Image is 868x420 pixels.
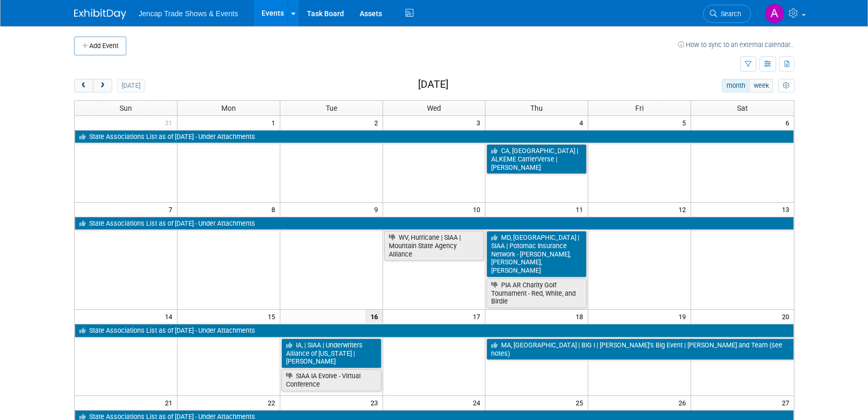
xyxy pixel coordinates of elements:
[75,130,794,144] a: State Associations List as of [DATE] - Under Attachments
[164,116,177,129] span: 31
[486,339,793,360] a: MA, [GEOGRAPHIC_DATA] | BIG I | [PERSON_NAME]’s Big Event | [PERSON_NAME] and Team (see notes)
[681,116,691,129] span: 5
[139,9,239,18] span: Jencap Trade Shows & Events
[703,5,751,23] a: Search
[677,310,691,323] span: 19
[575,310,588,323] span: 18
[221,104,236,112] span: Mon
[365,310,383,323] span: 16
[326,104,337,112] span: Tue
[575,396,588,409] span: 25
[722,79,750,92] button: month
[75,324,794,337] a: State Associations List as of [DATE] - Under Attachments
[749,79,773,92] button: week
[486,278,587,308] a: PIA AR Charity Golf Tournament - Red, White, and Birdie
[765,4,784,24] img: Allison Sharpe
[117,79,145,92] button: [DATE]
[678,41,794,49] a: How to sync to an external calendar...
[717,10,741,18] span: Search
[370,396,383,409] span: 23
[472,203,485,216] span: 10
[784,116,794,129] span: 6
[281,369,382,391] a: SIAA IA Evolve - Virtual Conference
[530,104,543,112] span: Thu
[267,396,280,409] span: 22
[575,203,588,216] span: 11
[74,79,93,92] button: prev
[472,310,485,323] span: 17
[75,217,794,230] a: State Associations List as of [DATE] - Under Attachments
[475,116,485,129] span: 3
[677,396,691,409] span: 26
[74,9,126,19] img: ExhibitDay
[737,104,748,112] span: Sat
[486,231,587,277] a: MD, [GEOGRAPHIC_DATA] | SIAA | Potomac Insurance Network - [PERSON_NAME], [PERSON_NAME], [PERSON_...
[270,203,280,216] span: 8
[781,310,794,323] span: 20
[418,79,448,90] h2: [DATE]
[384,231,484,261] a: WV, Hurricane | SIAA | Mountain State Agency Alliance
[164,396,177,409] span: 21
[783,83,790,89] i: Personalize Calendar
[781,396,794,409] span: 27
[373,116,383,129] span: 2
[635,104,644,112] span: Fri
[373,203,383,216] span: 9
[93,79,112,92] button: next
[677,203,691,216] span: 12
[74,37,126,55] button: Add Event
[781,203,794,216] span: 13
[486,144,587,174] a: CA, [GEOGRAPHIC_DATA] | ALKEME CarrierVerse | [PERSON_NAME]
[472,396,485,409] span: 24
[578,116,588,129] span: 4
[778,79,794,92] button: myCustomButton
[267,310,280,323] span: 15
[168,203,177,216] span: 7
[120,104,132,112] span: Sun
[164,310,177,323] span: 14
[427,104,441,112] span: Wed
[281,339,382,368] a: IA, | SIAA | Underwriters Alliance of [US_STATE] | [PERSON_NAME]
[270,116,280,129] span: 1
